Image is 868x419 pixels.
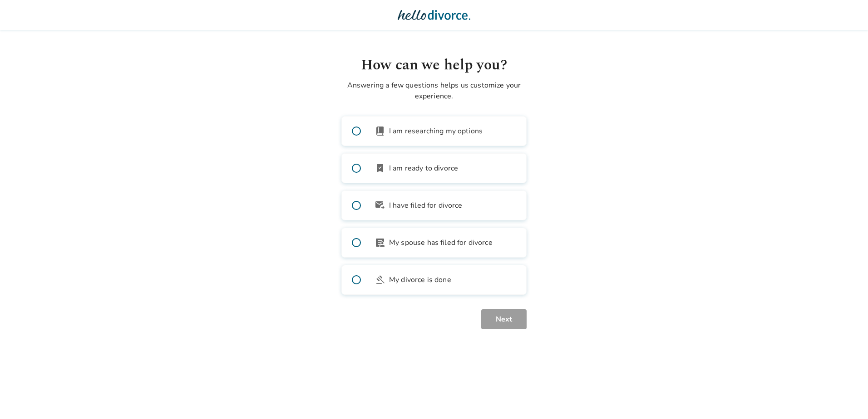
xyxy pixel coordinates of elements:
[375,163,385,174] span: bookmark_check
[389,163,458,174] span: I am ready to divorce
[398,6,470,24] img: Hello Divorce Logo
[389,126,483,136] span: I am researching my options
[389,274,451,285] span: My divorce is done
[481,309,527,329] button: Next
[389,237,493,248] span: My spouse has filed for divorce
[341,80,527,102] p: Answering a few questions helps us customize your experience.
[375,274,385,285] span: gavel
[375,200,385,211] span: outgoing_mail
[341,54,527,76] h1: How can we help you?
[375,126,385,136] span: book_2
[389,200,463,211] span: I have filed for divorce
[375,237,385,248] span: article_person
